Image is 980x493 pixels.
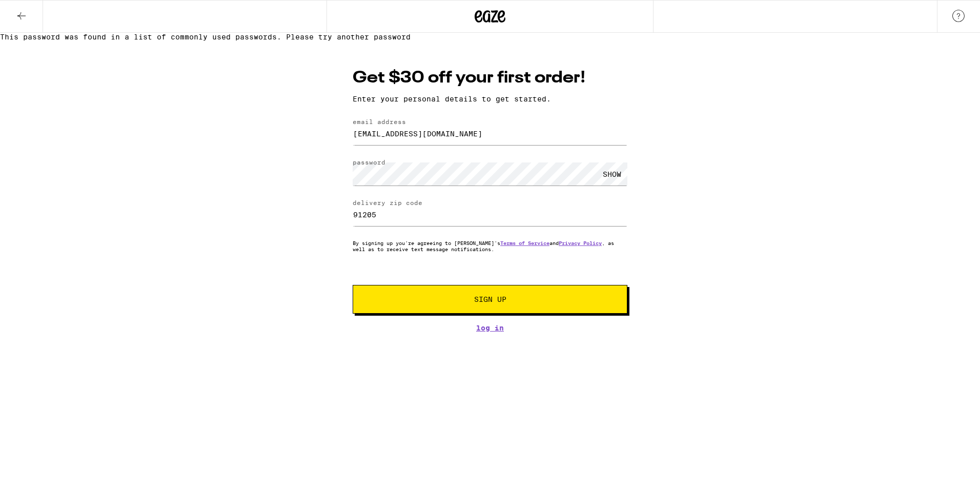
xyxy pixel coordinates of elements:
[353,240,627,252] p: By signing up you're agreeing to [PERSON_NAME]'s and , as well as to receive text message notific...
[353,285,627,314] button: Sign Up
[353,203,627,226] input: delivery zip code
[353,199,422,206] label: delivery zip code
[597,162,627,186] div: SHOW
[500,240,549,246] a: Terms of Service
[474,296,506,303] span: Sign Up
[353,95,627,103] p: Enter your personal details to get started.
[353,159,385,166] label: password
[23,7,44,16] span: Help
[353,118,406,125] label: email address
[353,324,627,332] a: Log In
[559,240,602,246] a: Privacy Policy
[353,67,627,90] h1: Get $30 off your first order!
[353,122,627,145] input: email address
